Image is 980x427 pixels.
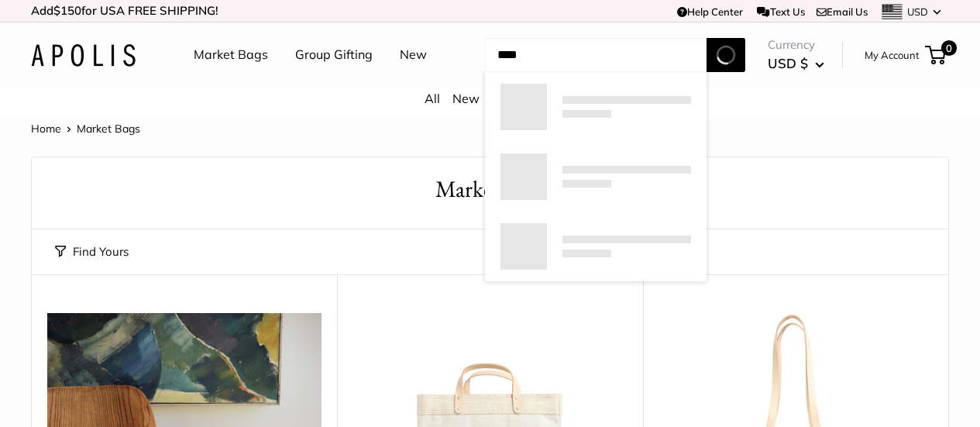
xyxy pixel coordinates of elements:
a: 0 [927,46,946,64]
span: USD $ [768,55,808,71]
a: New [452,91,480,106]
img: Apolis [31,44,136,67]
span: USD [907,5,928,18]
a: Email Us [817,5,868,18]
a: New [400,43,427,67]
button: Search [707,38,745,72]
a: Help Center [677,5,743,18]
button: USD $ [768,51,824,76]
span: 0 [941,40,957,56]
button: Find Yours [55,241,129,263]
span: Market Bags [77,122,140,136]
iframe: Sign Up via Text for Offers [12,368,166,415]
span: Currency [768,34,824,56]
a: All [425,91,440,106]
a: My Account [865,46,920,64]
span: $150 [53,3,81,18]
a: Text Us [757,5,804,18]
input: Search... [485,38,707,72]
a: Group Gifting [295,43,373,67]
a: Market Bags [194,43,268,67]
a: Home [31,122,61,136]
h1: Market Bags [55,173,925,206]
nav: Breadcrumb [31,119,140,139]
